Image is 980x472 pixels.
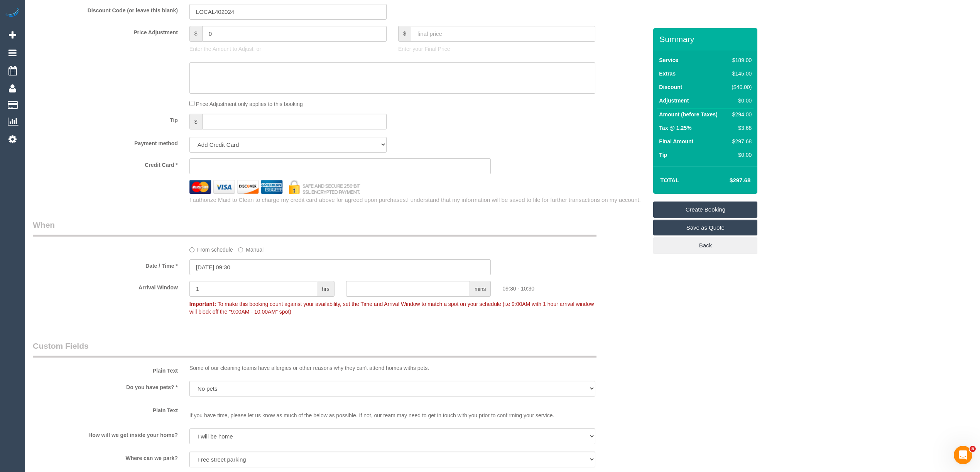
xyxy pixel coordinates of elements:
div: $294.00 [729,111,752,118]
label: Credit Card * [27,158,184,169]
span: 5 [970,446,976,452]
iframe: Intercom live chat [954,446,972,464]
div: 09:30 - 10:30 [497,281,653,292]
label: Arrival Window [27,281,184,291]
p: Some of our cleaning teams have allergies or other reasons why they can't attend homes withs pets. [189,364,595,372]
h3: Summary [659,35,754,44]
label: Price Adjustment [27,26,184,36]
label: Date / Time * [27,259,184,270]
a: Save as Quote [653,220,757,236]
label: Service [659,56,678,64]
strong: Total [660,177,679,183]
span: $ [398,26,411,42]
h4: $297.68 [706,177,750,184]
label: Do you have pets? * [27,381,184,391]
span: To make this booking count against your availability, set the Time and Arrival Window to match a ... [189,301,594,315]
input: Manual [238,247,243,252]
input: DD/MM/YYYY HH:MM [189,259,491,275]
div: ($40.00) [729,83,752,91]
div: $0.00 [729,97,752,104]
label: Discount Code (or leave this blank) [27,4,184,14]
span: hrs [317,281,334,297]
legend: When [33,219,596,237]
label: Adjustment [659,97,689,104]
strong: Important: [189,301,216,307]
label: Payment method [27,137,184,147]
label: Plain Text [27,404,184,414]
label: Extras [659,70,676,77]
input: final price [411,26,595,42]
label: Manual [238,243,264,254]
div: $145.00 [729,70,752,77]
div: $3.68 [729,124,752,132]
label: Amount (before Taxes) [659,111,717,118]
label: Tax @ 1.25% [659,124,691,132]
span: $ [189,114,202,129]
span: $ [189,26,202,42]
label: Discount [659,83,682,91]
label: Where can we park? [27,452,184,462]
label: Tip [27,114,184,124]
span: Price Adjustment only applies to this booking [196,101,303,107]
div: $297.68 [729,138,752,145]
img: credit cards [184,180,366,193]
p: Enter the Amount to Adjust, or [189,45,387,53]
div: I authorize Maid to Clean to charge my credit card above for agreed upon purchases. [184,196,653,204]
label: How will we get inside your home? [27,428,184,439]
label: Tip [659,151,667,159]
div: $189.00 [729,56,752,64]
label: Plain Text [27,364,184,375]
span: mins [470,281,491,297]
a: Back [653,237,757,254]
div: $0.00 [729,151,752,159]
label: From schedule [189,243,233,254]
img: Automaid Logo [5,8,20,18]
label: Final Amount [659,138,693,145]
legend: Custom Fields [33,340,596,358]
span: I understand that my information will be saved to file for further transactions on my account. [407,197,640,203]
p: Enter your Final Price [398,45,595,53]
p: If you have time, please let us know as much of the below as possible. If not, our team may need ... [189,404,595,419]
iframe: Secure card payment input frame [196,163,485,170]
a: Create Booking [653,202,757,218]
input: From schedule [189,247,194,252]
